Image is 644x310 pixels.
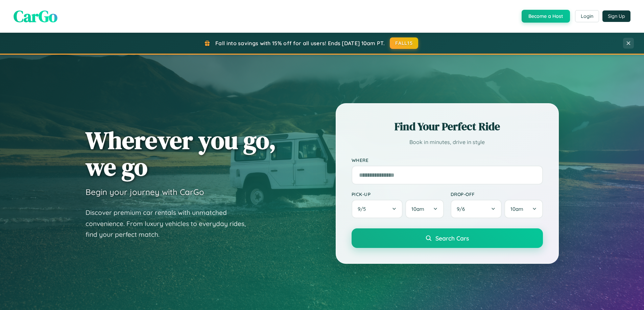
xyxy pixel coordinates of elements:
[215,40,385,47] span: Fall into savings with 15% off for all users! Ends [DATE] 10am PT.
[451,191,543,197] label: Drop-off
[14,5,57,27] span: CarGo
[352,228,543,248] button: Search Cars
[352,119,543,134] h2: Find Your Perfect Ride
[352,191,444,197] label: Pick-up
[352,157,543,163] label: Where
[504,200,543,218] button: 10am
[358,206,369,212] span: 9 / 5
[352,200,403,218] button: 9/5
[602,10,630,22] button: Sign Up
[352,137,543,147] p: Book in minutes, drive in style
[86,127,276,180] h1: Wherever you go, we go
[86,207,255,240] p: Discover premium car rentals with unmatched convenience. From luxury vehicles to everyday rides, ...
[405,200,444,218] button: 10am
[522,10,570,23] button: Become a Host
[575,10,599,22] button: Login
[390,37,418,49] button: FALL15
[457,206,468,212] span: 9 / 6
[451,200,502,218] button: 9/6
[411,206,424,212] span: 10am
[435,234,469,242] span: Search Cars
[86,187,204,197] h3: Begin your journey with CarGo
[510,206,523,212] span: 10am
